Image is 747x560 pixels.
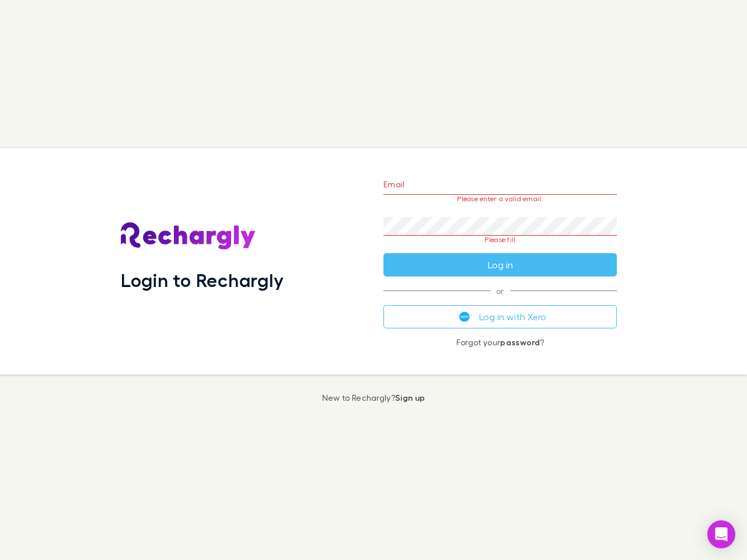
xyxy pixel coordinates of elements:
p: Please fill [383,236,617,244]
button: Log in with Xero [383,305,617,328]
img: Xero's logo [459,311,470,322]
div: Open Intercom Messenger [707,520,735,548]
p: Please enter a valid email. [383,195,617,203]
p: Forgot your ? [383,338,617,347]
button: Log in [383,253,617,276]
h1: Login to Rechargly [121,269,284,291]
p: New to Rechargly? [322,393,425,402]
span: or [383,290,617,291]
img: Rechargly's Logo [121,222,256,250]
a: Sign up [395,393,425,402]
a: password [500,337,540,347]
